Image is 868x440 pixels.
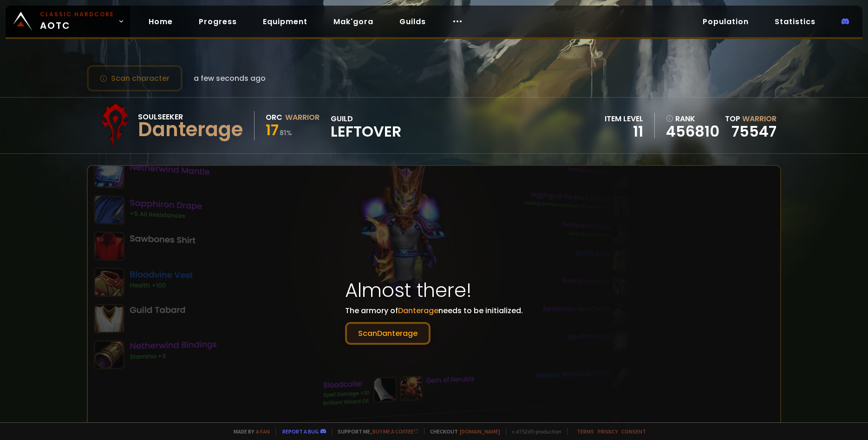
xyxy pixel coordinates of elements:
div: Danterage [138,123,243,137]
button: Scan character [87,65,183,92]
span: a few seconds ago [194,72,266,84]
a: 75547 [731,121,777,142]
span: 17 [266,119,279,140]
p: The armory of needs to be initialized. [345,305,523,345]
a: Equipment [255,12,315,31]
span: Danterage [398,305,438,316]
span: Checkout [424,428,500,435]
a: Mak'gora [326,12,381,31]
div: guild [331,113,401,138]
div: Top [725,113,777,125]
a: Classic HardcoreAOTC [6,6,130,37]
span: v. d752d5 - production [506,428,561,435]
a: Guilds [392,12,433,31]
div: Orc [266,112,282,123]
span: LEFTOVER [331,125,401,138]
a: Statistics [767,12,823,31]
a: Home [141,12,180,31]
a: Consent [621,428,646,435]
small: Classic Hardcore [40,10,114,19]
span: AOTC [40,10,114,33]
a: Terms [577,428,594,435]
h1: Almost there! [345,276,523,305]
div: Soulseeker [138,111,243,123]
a: Buy me a coffee [372,428,418,435]
a: Privacy [598,428,618,435]
a: a fan [256,428,270,435]
div: 11 [605,125,643,138]
a: Progress [191,12,244,31]
a: Population [695,12,756,31]
span: Warrior [742,113,777,124]
div: rank [666,113,719,125]
span: Support me, [332,428,418,435]
a: [DOMAIN_NAME] [460,428,500,435]
div: Warrior [285,112,320,123]
a: 456810 [666,125,719,138]
div: item level [605,113,643,125]
a: Report a bug [282,428,319,435]
small: 81 % [280,128,292,138]
span: Made by [228,428,270,435]
button: ScanDanterage [345,322,431,345]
